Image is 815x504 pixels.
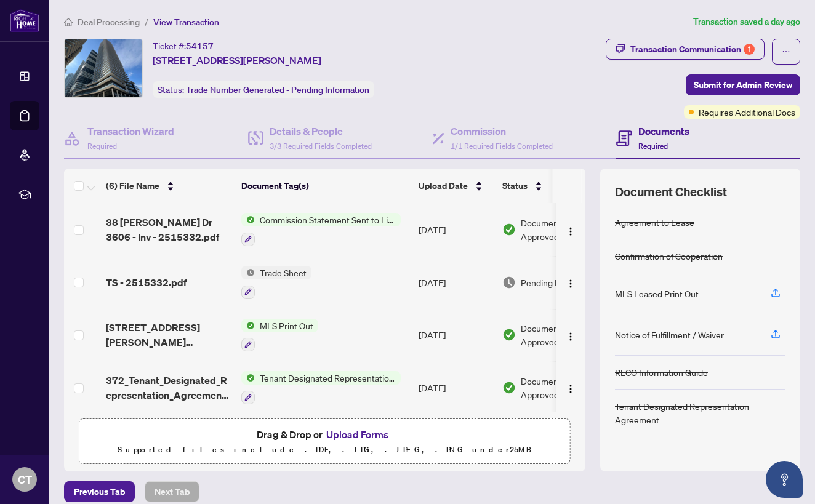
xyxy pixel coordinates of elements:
[561,378,580,398] button: Logo
[79,419,570,465] span: Drag & Drop orUpload FormsSupported files include .PDF, .JPG, .JPEG, .PNG under25MB
[270,124,372,138] h4: Details & People
[78,17,140,28] span: Deal Processing
[18,471,32,488] span: CT
[153,81,374,98] div: Status:
[521,276,582,289] span: Pending Review
[521,216,597,243] span: Document Approved
[106,179,159,193] span: (6) File Name
[615,183,727,201] span: Document Checklist
[241,213,401,246] button: Status IconCommission Statement Sent to Listing Brokerage
[451,124,553,138] h4: Commission
[10,9,39,32] img: logo
[502,179,528,193] span: Status
[638,142,668,151] span: Required
[414,256,497,309] td: [DATE]
[241,371,255,385] img: Status Icon
[693,15,800,29] article: Transaction saved a day ago
[236,169,414,203] th: Document Tag(s)
[87,124,174,138] h4: Transaction Wizard
[255,319,318,332] span: MLS Print Out
[419,179,468,193] span: Upload Date
[145,15,148,29] li: /
[414,203,497,256] td: [DATE]
[566,226,576,236] img: Logo
[451,142,553,151] span: 1/1 Required Fields Completed
[566,384,576,394] img: Logo
[106,275,187,290] span: TS - 2515332.pdf
[521,321,597,348] span: Document Approved
[186,41,214,52] span: 54157
[186,84,369,95] span: Trade Number Generated - Pending Information
[106,320,231,350] span: [STREET_ADDRESS][PERSON_NAME] REALM.pdf
[101,169,236,203] th: (6) File Name
[502,276,516,289] img: Document Status
[87,142,117,151] span: Required
[782,47,790,56] span: ellipsis
[502,328,516,342] img: Document Status
[87,442,563,457] p: Supported files include .PDF, .JPG, .JPEG, .PNG under 25 MB
[615,366,708,379] div: RECO Information Guide
[566,279,576,289] img: Logo
[64,18,73,26] span: home
[65,39,142,97] img: IMG-W12376916_1.jpg
[241,371,401,404] button: Status IconTenant Designated Representation Agreement
[106,215,231,244] span: 38 [PERSON_NAME] Dr 3606 - Inv - 2515332.pdf
[699,105,795,119] span: Requires Additional Docs
[606,39,765,60] button: Transaction Communication1
[323,426,392,442] button: Upload Forms
[766,461,803,498] button: Open asap
[241,319,318,352] button: Status IconMLS Print Out
[153,39,214,53] div: Ticket #:
[106,373,231,402] span: 372_Tenant_Designated_Representation_Agreement_-_PropTx-[PERSON_NAME].pdf
[414,361,497,414] td: [DATE]
[414,169,497,203] th: Upload Date
[74,482,125,502] span: Previous Tab
[502,381,516,394] img: Document Status
[615,399,785,426] div: Tenant Designated Representation Agreement
[414,309,497,362] td: [DATE]
[257,426,392,442] span: Drag & Drop or
[270,142,372,151] span: 3/3 Required Fields Completed
[497,169,602,203] th: Status
[615,287,699,300] div: MLS Leased Print Out
[64,481,135,502] button: Previous Tab
[615,249,723,263] div: Confirmation of Cooperation
[241,319,255,332] img: Status Icon
[561,325,580,345] button: Logo
[686,74,800,95] button: Submit for Admin Review
[255,266,311,279] span: Trade Sheet
[241,213,255,226] img: Status Icon
[561,220,580,239] button: Logo
[638,124,689,138] h4: Documents
[694,75,792,95] span: Submit for Admin Review
[521,374,597,401] span: Document Approved
[145,481,199,502] button: Next Tab
[744,44,755,55] div: 1
[630,39,755,59] div: Transaction Communication
[615,328,724,342] div: Notice of Fulfillment / Waiver
[615,215,694,229] div: Agreement to Lease
[241,266,255,279] img: Status Icon
[561,273,580,292] button: Logo
[153,53,321,68] span: [STREET_ADDRESS][PERSON_NAME]
[153,17,219,28] span: View Transaction
[566,332,576,342] img: Logo
[241,266,311,299] button: Status IconTrade Sheet
[255,213,401,226] span: Commission Statement Sent to Listing Brokerage
[502,223,516,236] img: Document Status
[255,371,401,385] span: Tenant Designated Representation Agreement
